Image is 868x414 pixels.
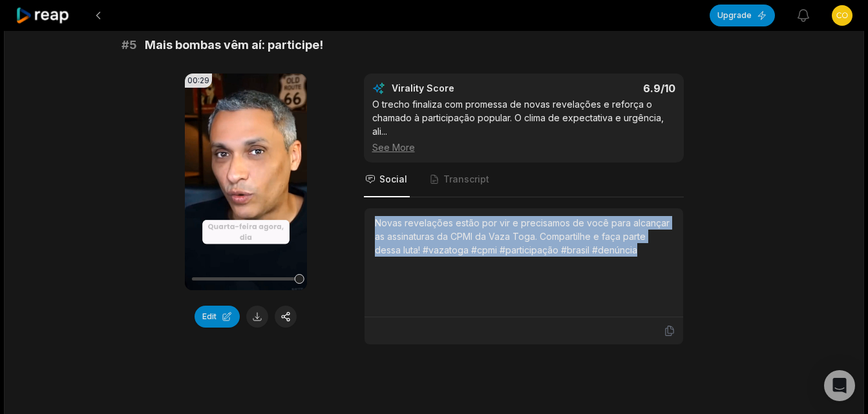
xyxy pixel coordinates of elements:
nav: Tabs [364,163,684,197]
div: Novas revelações estão por vir e precisamos de você para alcançar as assinaturas da CPMI da Vaza ... [375,216,673,257]
span: Transcript [443,173,489,186]
span: Social [379,173,407,186]
div: Virality Score [392,82,531,95]
div: O trecho finaliza com promessa de novas revelações e reforça o chamado à participação popular. O ... [372,97,675,154]
button: Edit [195,306,240,328]
span: # 5 [122,36,137,54]
div: See More [372,141,675,154]
span: Mais bombas vêm aí: participe! [145,36,323,54]
div: 6.9 /10 [536,82,675,95]
div: Open Intercom Messenger [824,370,855,401]
video: Your browser does not support mp4 format. [185,74,307,290]
button: Upgrade [710,5,775,26]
